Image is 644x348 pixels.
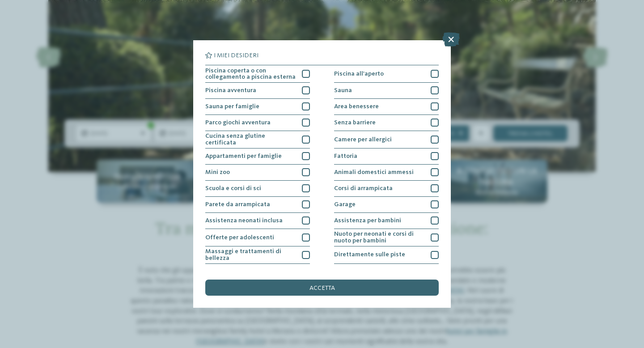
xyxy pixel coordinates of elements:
span: I miei desideri [214,52,258,59]
span: Piscina avventura [205,87,256,93]
span: Camere per allergici [334,136,392,143]
span: Area benessere [334,103,379,110]
span: Sauna [334,87,352,93]
span: accetta [309,285,335,291]
span: Assistenza neonati inclusa [205,217,283,224]
span: Assistenza per bambini [334,217,401,224]
span: Nuoto per neonati e corsi di nuoto per bambini [334,231,425,244]
span: Corsi di arrampicata [334,185,393,191]
span: Senza barriere [334,119,376,126]
span: Offerte per adolescenti [205,234,274,241]
span: Garage [334,201,356,208]
span: Sauna per famiglie [205,103,259,110]
span: Parete da arrampicata [205,201,270,208]
span: Animali domestici ammessi [334,169,414,175]
span: Parco giochi avventura [205,119,271,126]
span: Piscina all'aperto [334,71,384,77]
span: Direttamente sulle piste [334,251,405,258]
span: Fattoria [334,153,357,159]
span: Cucina senza glutine certificata [205,133,296,146]
span: Mini zoo [205,169,230,175]
span: Massaggi e trattamenti di bellezza [205,248,296,261]
span: Scuola e corsi di sci [205,185,261,191]
span: Piscina coperta o con collegamento a piscina esterna [205,68,296,81]
span: Appartamenti per famiglie [205,153,282,159]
